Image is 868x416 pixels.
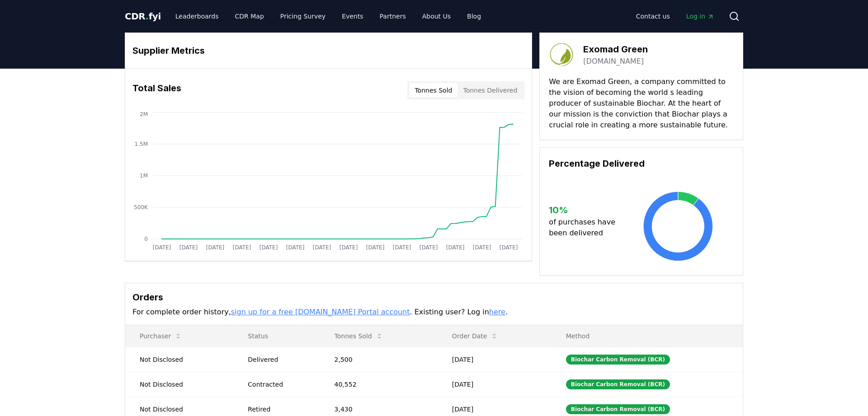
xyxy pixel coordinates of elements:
div: Retired [248,405,312,414]
div: Contracted [248,380,312,389]
h3: Percentage Delivered [549,157,734,170]
h3: Orders [132,290,736,304]
tspan: 1M [140,173,148,179]
a: Events [335,8,370,24]
td: 40,552 [320,372,438,397]
td: [DATE] [438,372,552,397]
a: sign up for a free [DOMAIN_NAME] Portal account [231,308,410,316]
button: Tonnes Sold [409,83,458,98]
tspan: 1.5M [135,141,148,147]
a: Log in [679,8,722,24]
span: CDR fyi [125,11,161,22]
h3: 10 % [549,203,623,217]
td: [DATE] [438,347,552,372]
tspan: [DATE] [179,244,198,251]
span: Log in [686,12,714,21]
tspan: [DATE] [366,244,385,251]
button: Tonnes Delivered [458,83,523,98]
h3: Total Sales [132,81,181,99]
tspan: [DATE] [206,244,225,251]
p: For complete order history, . Existing user? Log in . [132,307,736,318]
tspan: [DATE] [473,244,491,251]
tspan: [DATE] [393,244,411,251]
h3: Exomad Green [583,42,648,56]
tspan: [DATE] [233,244,251,251]
div: Biochar Carbon Removal (BCR) [566,404,670,414]
tspan: [DATE] [313,244,331,251]
div: Biochar Carbon Removal (BCR) [566,355,670,365]
a: CDR.fyi [125,10,161,23]
p: We are Exomad Green, a company committed to the vision of becoming the world s leading producer o... [549,76,734,131]
nav: Main [629,8,722,24]
tspan: [DATE] [340,244,358,251]
tspan: [DATE] [420,244,438,251]
a: Contact us [629,8,677,24]
img: Exomad Green-logo [549,42,574,67]
a: Leaderboards [168,8,226,24]
tspan: 500K [134,204,148,210]
h3: Supplier Metrics [132,44,524,57]
a: Pricing Survey [273,8,333,24]
tspan: [DATE] [500,244,518,251]
button: Tonnes Sold [327,327,390,345]
tspan: 0 [144,236,148,242]
a: Blog [460,8,488,24]
td: 2,500 [320,347,438,372]
p: of purchases have been delivered [549,217,623,238]
div: Delivered [248,355,312,364]
tspan: [DATE] [259,244,278,251]
a: CDR Map [228,8,271,24]
td: Not Disclosed [125,347,233,372]
tspan: 2M [140,111,148,117]
p: Method [559,332,736,341]
button: Order Date [445,327,505,345]
td: Not Disclosed [125,372,233,397]
a: Partners [373,8,413,24]
nav: Main [168,8,488,24]
span: . [146,11,149,22]
tspan: [DATE] [153,244,171,251]
tspan: [DATE] [446,244,465,251]
tspan: [DATE] [286,244,305,251]
a: [DOMAIN_NAME] [583,56,644,67]
a: here [489,308,505,316]
button: Purchaser [132,327,189,345]
a: About Us [415,8,458,24]
p: Status [241,332,312,341]
div: Biochar Carbon Removal (BCR) [566,379,670,389]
